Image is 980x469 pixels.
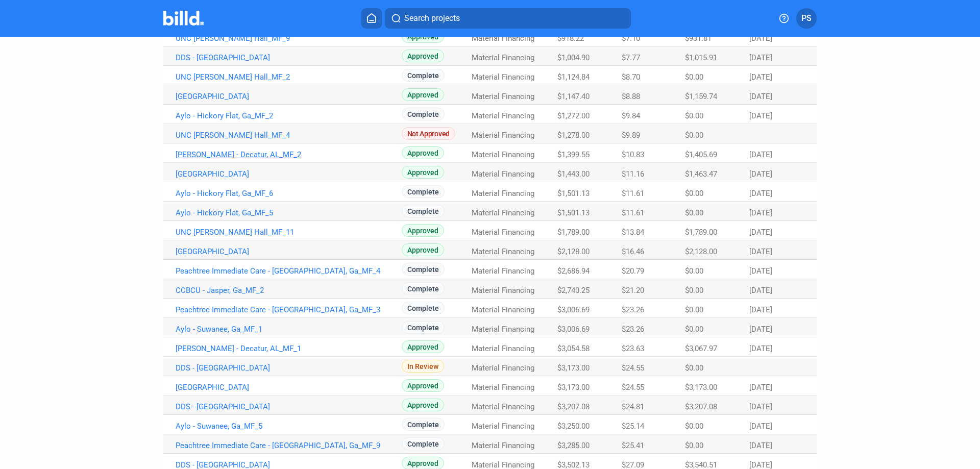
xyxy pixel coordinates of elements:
[163,11,204,26] img: Billd Company Logo
[472,72,534,82] span: Material Financing
[685,422,703,431] span: $0.00
[749,441,772,450] span: [DATE]
[557,383,590,392] span: $3,173.00
[472,363,534,373] span: Material Financing
[622,34,640,43] span: $7.10
[557,363,590,373] span: $3,173.00
[402,418,445,431] span: Complete
[176,150,402,159] a: [PERSON_NAME] - Decatur, AL_MF_2
[176,247,402,256] a: [GEOGRAPHIC_DATA]
[402,340,444,353] span: Approved
[385,8,631,29] button: Search projects
[176,72,402,82] a: UNC [PERSON_NAME] Hall_MF_2
[622,422,644,431] span: $25.14
[176,286,402,295] a: CCBCU - Jasper, Ga_MF_2
[402,127,455,140] span: Not Approved
[402,185,445,198] span: Complete
[472,383,534,392] span: Material Financing
[472,92,534,101] span: Material Financing
[685,228,717,237] span: $1,789.00
[622,92,640,101] span: $8.88
[557,111,590,120] span: $1,272.00
[176,325,402,334] a: Aylo - Suwanee, Ga_MF_1
[685,208,703,217] span: $0.00
[402,30,444,43] span: Approved
[557,266,590,276] span: $2,686.94
[472,247,534,256] span: Material Financing
[749,150,772,159] span: [DATE]
[685,72,703,82] span: $0.00
[685,189,703,198] span: $0.00
[402,379,444,392] span: Approved
[472,422,534,431] span: Material Financing
[472,34,534,43] span: Material Financing
[622,383,644,392] span: $24.55
[557,402,590,411] span: $3,207.08
[472,189,534,198] span: Material Financing
[557,72,590,82] span: $1,124.84
[685,266,703,276] span: $0.00
[472,131,534,140] span: Material Financing
[557,228,590,237] span: $1,789.00
[557,131,590,140] span: $1,278.00
[749,266,772,276] span: [DATE]
[176,111,402,120] a: Aylo - Hickory Flat, Ga_MF_2
[176,305,402,314] a: Peachtree Immediate Care - [GEOGRAPHIC_DATA], Ga_MF_3
[176,363,402,373] a: DDS - [GEOGRAPHIC_DATA]
[801,12,812,24] span: PS
[685,92,717,101] span: $1,159.74
[749,344,772,353] span: [DATE]
[176,228,402,237] a: UNC [PERSON_NAME] Hall_MF_11
[472,111,534,120] span: Material Financing
[557,189,590,198] span: $1,501.13
[749,208,772,217] span: [DATE]
[402,205,445,217] span: Complete
[622,189,644,198] span: $11.61
[557,305,590,314] span: $3,006.69
[749,92,772,101] span: [DATE]
[749,325,772,334] span: [DATE]
[557,34,584,43] span: $918.22
[685,305,703,314] span: $0.00
[557,325,590,334] span: $3,006.69
[176,131,402,140] a: UNC [PERSON_NAME] Hall_MF_4
[685,402,717,411] span: $3,207.08
[402,437,445,450] span: Complete
[685,169,717,179] span: $1,463.47
[472,344,534,353] span: Material Financing
[622,131,640,140] span: $9.89
[622,325,644,334] span: $23.26
[557,344,590,353] span: $3,054.58
[622,169,644,179] span: $11.16
[749,402,772,411] span: [DATE]
[176,441,402,450] a: Peachtree Immediate Care - [GEOGRAPHIC_DATA], Ga_MF_9
[685,131,703,140] span: $0.00
[176,169,402,179] a: [GEOGRAPHIC_DATA]
[176,208,402,217] a: Aylo - Hickory Flat, Ga_MF_5
[685,344,717,353] span: $3,067.97
[749,72,772,82] span: [DATE]
[402,399,444,411] span: Approved
[472,150,534,159] span: Material Financing
[685,111,703,120] span: $0.00
[685,53,717,62] span: $1,015.91
[622,286,644,295] span: $21.20
[685,247,717,256] span: $2,128.00
[472,402,534,411] span: Material Financing
[557,169,590,179] span: $1,443.00
[749,228,772,237] span: [DATE]
[472,266,534,276] span: Material Financing
[176,344,402,353] a: [PERSON_NAME] - Decatur, AL_MF_1
[557,286,590,295] span: $2,740.25
[749,247,772,256] span: [DATE]
[402,166,444,179] span: Approved
[472,53,534,62] span: Material Financing
[749,286,772,295] span: [DATE]
[685,441,703,450] span: $0.00
[622,247,644,256] span: $16.46
[176,53,402,62] a: DDS - [GEOGRAPHIC_DATA]
[749,189,772,198] span: [DATE]
[472,286,534,295] span: Material Financing
[472,441,534,450] span: Material Financing
[622,344,644,353] span: $23.63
